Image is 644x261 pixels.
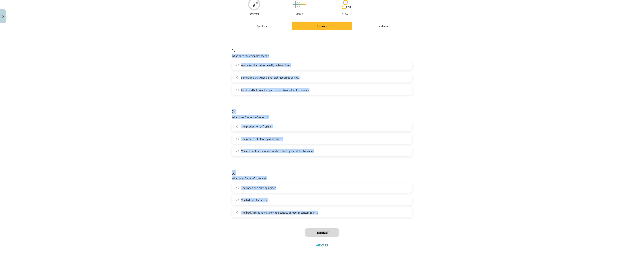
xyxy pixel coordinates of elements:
[236,76,239,79] input: Something that uses up natural resources quickly
[232,164,412,175] h1: 3 .
[305,228,339,237] button: Iesniegt
[301,6,301,7] img: icon-short-line-57e1e144782c952c97e751825c79c345078a6d821885a25fce030b3d8c18986b.svg
[299,6,300,7] img: icon-short-line-57e1e144782c952c97e751825c79c345078a6d821885a25fce030b3d8c18986b.svg
[232,176,412,180] p: What does "weight" refer to?
[232,41,412,53] h1: 1 .
[241,124,272,128] span: The production of fresh air
[305,2,305,3] img: icon-short-line-57e1e144782c952c97e751825c79c345078a6d821885a25fce030b3d8c18986b.svg
[352,22,412,30] div: Palīdzība
[236,125,239,128] input: The production of fresh air
[296,13,303,15] p: Viegls
[236,138,239,140] input: The process of planting more trees
[241,211,318,214] span: The body's relative mass or the quantity of matter contained in it
[342,13,348,15] p: pilda
[241,88,309,92] span: Methods that do not deplete or destroy natural resources
[297,6,298,7] img: icon-short-line-57e1e144782c952c97e751825c79c345078a6d821885a25fce030b3d8c18986b.svg
[236,89,239,91] input: Methods that do not deplete or destroy natural resources
[232,115,412,119] p: What does "pollution" refer to?
[236,211,239,214] input: The body's relative mass or the quantity of matter contained in it
[241,186,276,190] span: The speed of a moving object
[241,76,299,79] span: Something that uses up natural resources quickly
[241,198,268,202] span: The height of a person
[295,1,296,8] img: icon-long-line-d9ea69661e0d244f92f715978eff75569469978d946b2353a9bb055b3ed8787d.svg
[241,149,314,153] span: The contamination of water, air, or land by harmful substances
[301,2,301,3] img: icon-short-line-57e1e144782c952c97e751825c79c345078a6d821885a25fce030b3d8c18986b.svg
[299,2,300,3] img: icon-short-line-57e1e144782c952c97e751825c79c345078a6d821885a25fce030b3d8c18986b.svg
[236,199,239,201] input: The height of a person
[305,6,305,7] img: icon-short-line-57e1e144782c952c97e751825c79c345078a6d821885a25fce030b3d8c18986b.svg
[248,13,260,15] p: Saņemsi
[303,6,303,7] img: icon-short-line-57e1e144782c952c97e751825c79c345078a6d821885a25fce030b3d8c18986b.svg
[256,2,258,4] span: XP
[236,150,239,152] input: The contamination of water, air, or land by harmful substances
[232,22,292,30] div: Apraksts
[294,2,294,3] img: icon-short-line-57e1e144782c952c97e751825c79c345078a6d821885a25fce030b3d8c18986b.svg
[232,102,412,114] h1: 2 .
[297,2,298,3] img: icon-short-line-57e1e144782c952c97e751825c79c345078a6d821885a25fce030b3d8c18986b.svg
[241,63,291,67] span: A process that relies heavily on fossil fuels
[2,15,4,18] img: icon-close-lesson-0947bae3869378f0d4975bcd49f059093ad1ed9edebbc8119c70593378902aed.svg
[236,64,239,66] input: A process that relies heavily on fossil fuels
[236,187,239,189] input: The speed of a moving object
[294,6,294,7] img: icon-short-line-57e1e144782c952c97e751825c79c345078a6d821885a25fce030b3d8c18986b.svg
[241,137,282,141] span: The process of planting more trees
[303,2,303,3] img: icon-short-line-57e1e144782c952c97e751825c79c345078a6d821885a25fce030b3d8c18986b.svg
[253,3,256,8] div: 6
[346,5,351,9] span: 208
[292,22,352,30] div: Uzdevums
[232,54,412,58] p: What does "sustainable" mean?
[315,243,329,247] button: Aizvērt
